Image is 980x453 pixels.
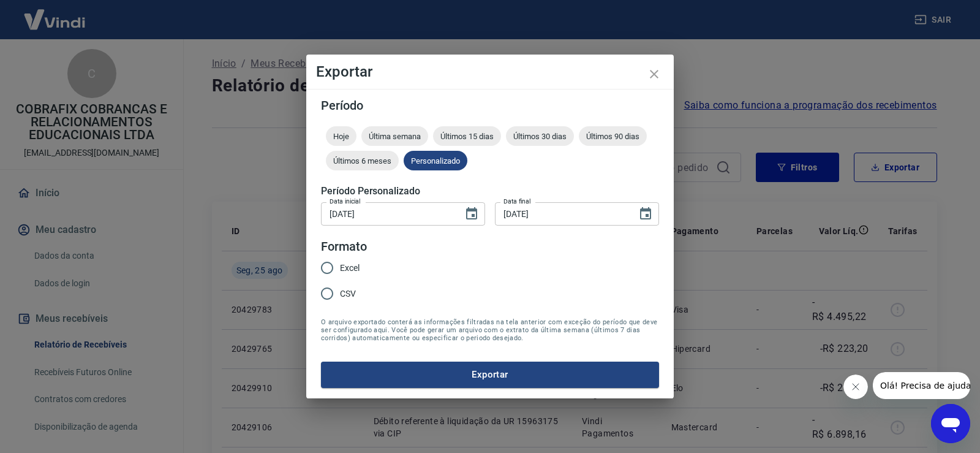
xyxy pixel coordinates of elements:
input: DD/MM/YYYY [321,202,454,225]
h5: Período Personalizado [321,185,659,197]
div: Últimos 90 dias [579,126,647,146]
span: Excel [340,262,360,275]
span: Olá! Precisa de ajuda? [7,9,103,18]
div: Personalizado [404,151,467,170]
h4: Exportar [316,64,664,79]
div: Últimos 6 meses [326,151,399,170]
legend: Formato [321,238,367,256]
span: Última semana [361,132,428,141]
div: Última semana [361,126,428,146]
label: Data inicial [330,197,361,206]
input: DD/MM/YYYY [495,202,628,225]
button: Choose date, selected date is 25 de ago de 2025 [633,202,658,226]
span: Personalizado [404,156,467,166]
div: Hoje [326,126,356,146]
iframe: Mensagem da empresa [873,372,970,399]
span: CSV [340,287,356,300]
span: Últimos 30 dias [506,132,574,141]
button: close [639,59,669,89]
span: Últimos 6 meses [326,156,399,166]
span: Últimos 90 dias [579,132,647,141]
span: Últimos 15 dias [433,132,501,141]
div: Últimos 30 dias [506,126,574,146]
span: Hoje [326,132,356,141]
label: Data final [503,197,531,206]
div: Últimos 15 dias [433,126,501,146]
h5: Período [321,99,659,112]
iframe: Fechar mensagem [843,375,868,399]
span: O arquivo exportado conterá as informações filtradas na tela anterior com exceção do período que ... [321,318,659,342]
iframe: Botão para abrir a janela de mensagens [931,404,970,443]
button: Exportar [321,362,659,387]
button: Choose date, selected date is 1 de ago de 2025 [459,202,484,226]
